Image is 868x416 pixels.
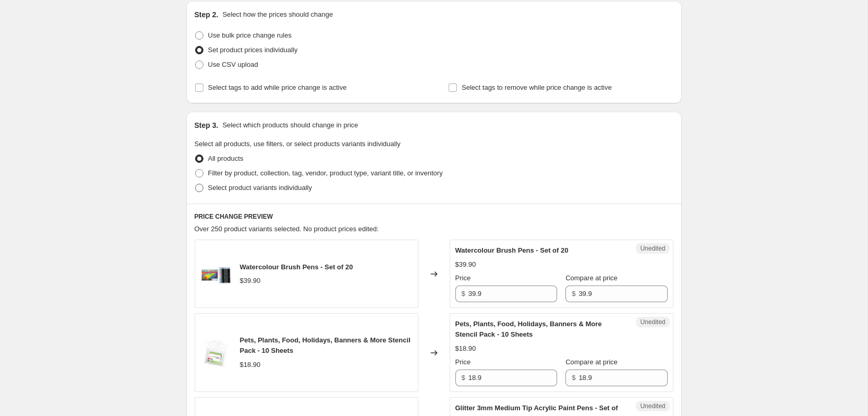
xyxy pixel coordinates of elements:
[195,140,401,148] span: Select all products, use filters, or select products variants individually
[565,358,618,366] span: Compare at price
[195,9,219,20] h2: Step 2.
[208,154,244,162] span: All products
[195,225,379,233] span: Over 250 product variants selected. No product prices edited:
[572,374,575,382] span: $
[455,246,569,254] span: Watercolour Brush Pens - Set of 20
[462,374,465,382] span: $
[462,290,465,298] span: $
[208,61,258,68] span: Use CSV upload
[200,337,232,369] img: lifeofcolour_stencils-pack-1_80x.jpg
[208,84,347,91] span: Select tags to add while price change is active
[200,258,232,290] img: New_Watercolour_Brush_pens_80x.png
[640,402,665,410] span: Unedited
[455,259,476,270] div: $39.90
[208,184,312,192] span: Select product variants individually
[640,244,665,253] span: Unedited
[462,84,612,91] span: Select tags to remove while price change is active
[455,358,471,366] span: Price
[455,274,471,282] span: Price
[455,343,476,354] div: $18.90
[222,9,333,20] p: Select how the prices should change
[455,320,602,338] span: Pets, Plants, Food, Holidays, Banners & More Stencil Pack - 10 Sheets
[208,169,443,177] span: Filter by product, collection, tag, vendor, product type, variant title, or inventory
[240,276,261,286] div: $39.90
[640,318,665,326] span: Unedited
[240,336,411,354] span: Pets, Plants, Food, Holidays, Banners & More Stencil Pack - 10 Sheets
[565,274,618,282] span: Compare at price
[222,120,358,130] p: Select which products should change in price
[208,46,298,54] span: Set product prices individually
[195,212,673,221] h6: PRICE CHANGE PREVIEW
[572,290,575,298] span: $
[195,120,219,130] h2: Step 3.
[240,360,261,370] div: $18.90
[240,263,353,271] span: Watercolour Brush Pens - Set of 20
[208,31,292,39] span: Use bulk price change rules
